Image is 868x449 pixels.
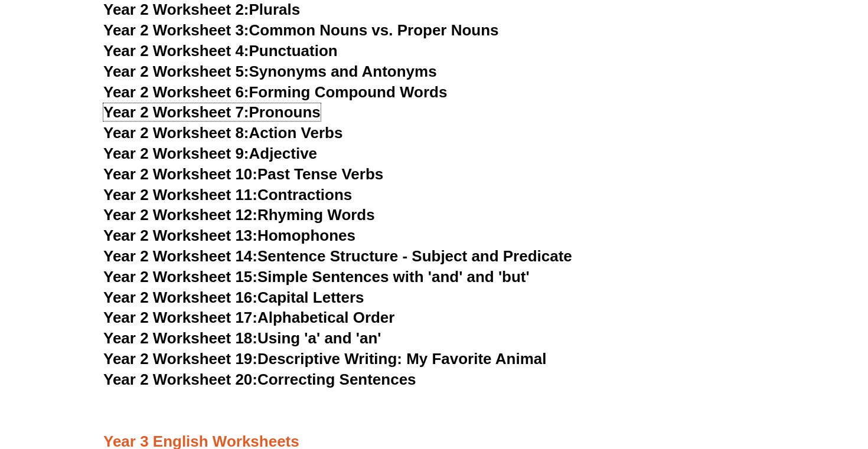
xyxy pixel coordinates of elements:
span: Year 2 Worksheet 5: [103,63,249,80]
span: Year 2 Worksheet 2: [103,1,249,18]
a: Year 2 Worksheet 6:Forming Compound Words [103,83,447,101]
span: Year 2 Worksheet 3: [103,21,249,39]
a: Year 2 Worksheet 2:Plurals [103,1,300,18]
a: Year 2 Worksheet 20:Correcting Sentences [103,371,416,388]
span: Year 2 Worksheet 19: [103,350,257,368]
span: Year 2 Worksheet 6: [103,83,249,101]
span: Year 2 Worksheet 18: [103,329,257,347]
span: Year 2 Worksheet 17: [103,309,257,326]
a: Year 2 Worksheet 11:Contractions [103,186,352,204]
a: Year 2 Worksheet 8:Action Verbs [103,124,342,142]
span: Year 2 Worksheet 15: [103,268,257,286]
a: Year 2 Worksheet 17:Alphabetical Order [103,309,394,326]
a: Year 2 Worksheet 5:Synonyms and Antonyms [103,63,437,80]
span: Year 2 Worksheet 8: [103,124,249,142]
a: Year 2 Worksheet 3:Common Nouns vs. Proper Nouns [103,21,499,39]
a: Year 2 Worksheet 14:Sentence Structure - Subject and Predicate [103,247,572,265]
a: Year 2 Worksheet 12:Rhyming Words [103,206,375,224]
a: Year 2 Worksheet 13:Homophones [103,227,355,244]
span: Year 2 Worksheet 4: [103,42,249,60]
a: Year 2 Worksheet 19:Descriptive Writing: My Favorite Animal [103,350,546,368]
span: Year 2 Worksheet 10: [103,165,257,183]
a: Year 2 Worksheet 15:Simple Sentences with 'and' and 'but' [103,268,530,286]
span: Year 2 Worksheet 7: [103,103,249,121]
a: Year 2 Worksheet 16:Capital Letters [103,289,364,306]
span: Year 2 Worksheet 13: [103,227,257,244]
a: Year 2 Worksheet 18:Using 'a' and 'an' [103,329,381,347]
span: Year 2 Worksheet 12: [103,206,257,224]
a: Year 2 Worksheet 9:Adjective [103,145,317,162]
span: Year 2 Worksheet 14: [103,247,257,265]
a: Year 2 Worksheet 10:Past Tense Verbs [103,165,383,183]
a: Year 2 Worksheet 7:Pronouns [103,103,321,121]
a: Year 2 Worksheet 4:Punctuation [103,42,338,60]
iframe: Chat Widget [665,316,868,449]
span: Year 2 Worksheet 20: [103,371,257,388]
span: Year 2 Worksheet 16: [103,289,257,306]
span: Year 2 Worksheet 9: [103,145,249,162]
span: Year 2 Worksheet 11: [103,186,257,204]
